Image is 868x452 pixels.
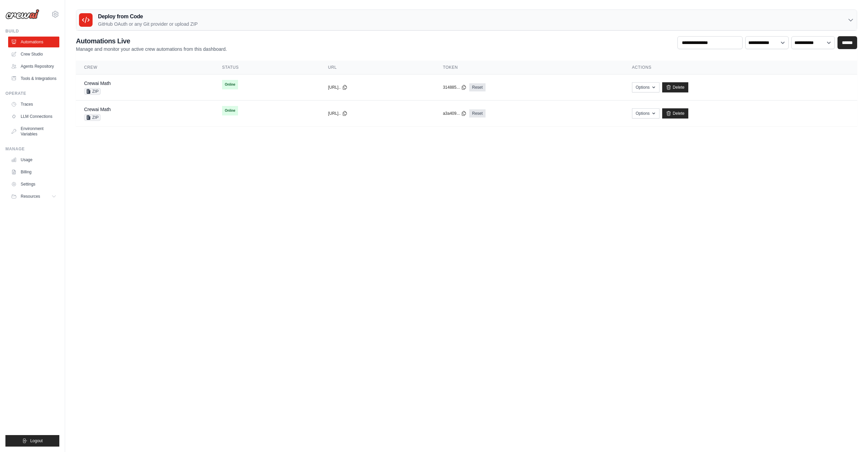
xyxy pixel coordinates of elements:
img: Logo [5,9,39,19]
div: Manage [5,146,59,152]
p: Manage and monitor your active crew automations from this dashboard. [76,46,227,52]
p: GitHub OAuth or any Git provider or upload ZIP [98,21,198,27]
span: ZIP [84,88,101,95]
a: Delete [662,108,688,119]
button: Options [632,82,659,92]
th: Crew [76,61,214,74]
h2: Automations Live [76,36,227,46]
button: Options [632,108,659,119]
a: Crewai Math [84,107,111,112]
a: LLM Connections [8,111,59,122]
span: Online [222,106,238,115]
div: Build [5,28,59,34]
button: a3a409... [443,111,467,116]
a: Reset [469,83,485,91]
th: URL [320,61,435,74]
span: Resources [21,194,40,199]
a: Environment Variables [8,123,59,139]
a: Usage [8,154,59,165]
button: Logout [5,435,59,447]
a: Billing [8,167,59,177]
div: Operate [5,91,59,96]
a: Settings [8,179,59,190]
th: Actions [624,61,857,74]
h3: Deploy from Code [98,13,198,21]
a: Crew Studio [8,49,59,60]
a: Tools & Integrations [8,73,59,84]
span: ZIP [84,114,101,121]
a: Traces [8,99,59,110]
a: Agents Repository [8,61,59,72]
a: Automations [8,37,59,47]
span: Logout [30,438,43,444]
a: Crewai Math [84,81,111,86]
a: Reset [469,109,485,117]
th: Status [214,61,320,74]
button: 314885... [443,85,467,90]
a: Delete [662,82,688,92]
th: Token [435,61,624,74]
button: Resources [8,191,59,202]
span: Online [222,80,238,89]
